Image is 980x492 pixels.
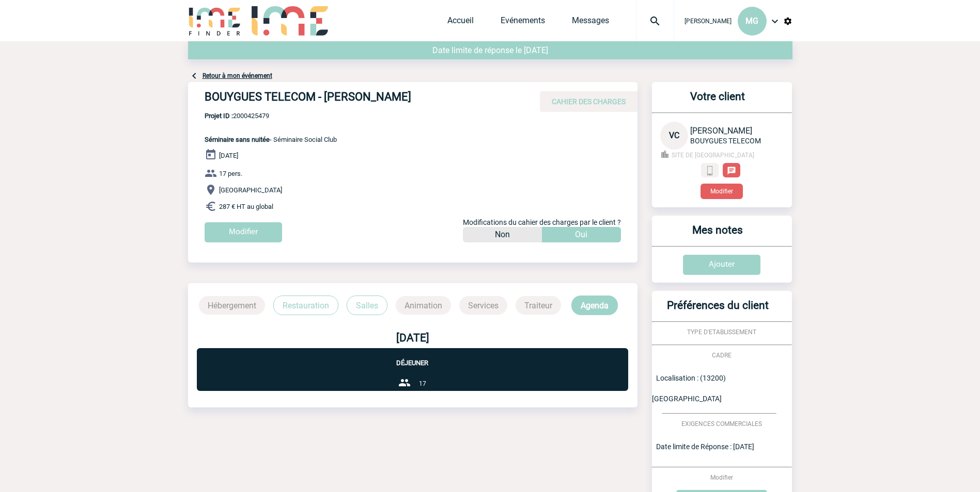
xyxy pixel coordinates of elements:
[690,126,752,136] span: [PERSON_NAME]
[398,376,411,389] img: group-24-px-b.png
[459,296,507,315] p: Services
[656,442,754,451] span: Date limite de Réponse : [DATE]
[727,166,736,175] img: chat-24-px-w.png
[656,299,780,321] h3: Préférences du client
[572,15,609,30] a: Messages
[205,90,515,108] h4: BOUYGUES TELECOM - [PERSON_NAME]
[199,296,265,315] p: Hébergement
[745,16,758,26] span: MG
[447,15,474,30] a: Accueil
[690,137,761,145] span: BOUYGUES TELECOM
[575,227,587,242] p: Oui
[396,296,451,315] p: Animation
[685,18,732,25] span: [PERSON_NAME]
[660,150,784,159] p: SITE DE BOULOGNE-BILLANCOURT
[669,130,679,140] span: VC
[419,380,426,387] span: 17
[571,296,618,315] p: Agenda
[683,255,760,275] input: Ajouter
[681,420,762,428] span: EXIGENCES COMMERCIALES
[205,222,282,242] input: Modifier
[197,348,628,367] p: Déjeuner
[205,112,337,120] span: 2000425479
[495,227,510,242] p: Non
[652,374,726,403] span: Localisation : (13200) [GEOGRAPHIC_DATA]
[660,150,670,159] img: business-24-px-g.png
[710,474,733,481] span: Modifier
[188,6,242,36] img: IME-Finder
[701,184,743,199] button: Modifier
[205,112,233,120] b: Projet ID :
[347,296,387,315] p: Salles
[273,296,338,315] p: Restauration
[501,15,545,30] a: Evénements
[219,170,242,177] span: 17 pers.
[656,224,780,246] h3: Mes notes
[656,90,780,112] h3: Votre client
[687,329,756,336] span: TYPE D'ETABLISSEMENT
[219,186,282,194] span: [GEOGRAPHIC_DATA]
[205,136,337,143] span: - Séminaire Social Club
[396,332,429,344] b: [DATE]
[463,218,621,226] span: Modifications du cahier des charges par le client ?
[203,72,272,79] a: Retour à mon événement
[712,352,732,359] span: CADRE
[705,166,714,175] img: portable.png
[432,45,548,55] span: Date limite de réponse le [DATE]
[516,296,561,315] p: Traiteur
[552,97,626,106] span: CAHIER DES CHARGES
[219,203,273,210] span: 287 € HT au global
[219,152,238,159] span: [DATE]
[205,136,270,143] span: Séminaire sans nuitée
